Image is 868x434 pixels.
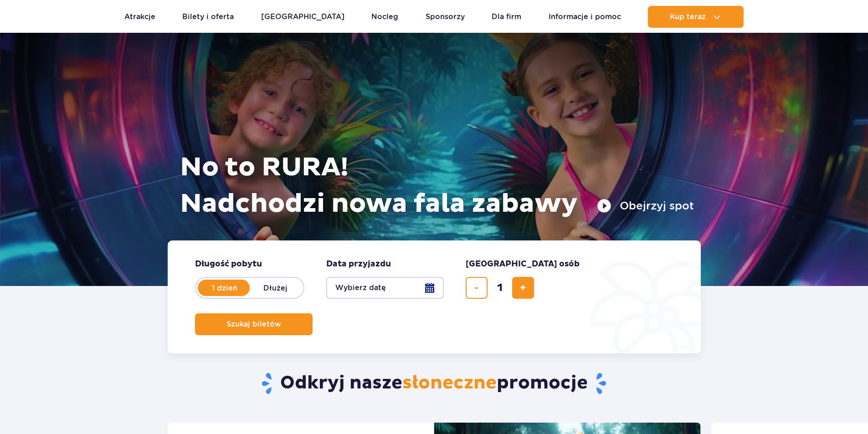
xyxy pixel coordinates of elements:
button: usuń bilet [466,277,488,299]
a: Informacje i pomoc [549,6,621,28]
span: Szukaj biletów [226,320,281,328]
a: Bilety i oferta [182,6,234,28]
button: Obejrzyj spot [597,199,694,213]
span: Data przyjazdu [326,259,391,270]
button: Kup teraz [648,6,744,28]
label: Dłużej [250,278,302,297]
span: słoneczne [402,372,497,394]
h2: Odkryj nasze promocje [167,372,701,395]
span: Kup teraz [670,13,706,21]
label: 1 dzień [199,278,251,297]
input: liczba biletów [489,277,511,299]
span: [GEOGRAPHIC_DATA] osób [466,259,580,270]
button: dodaj bilet [512,277,534,299]
h1: No to RURA! Nadchodzi nowa fala zabawy [180,149,694,222]
a: [GEOGRAPHIC_DATA] [261,6,344,28]
form: Planowanie wizyty w Park of Poland [168,240,701,353]
a: Sponsorzy [426,6,465,28]
a: Dla firm [492,6,521,28]
button: Szukaj biletów [195,313,313,335]
button: Wybierz datę [326,277,444,299]
a: Atrakcje [124,6,155,28]
a: Nocleg [371,6,398,28]
span: Długość pobytu [195,259,262,270]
